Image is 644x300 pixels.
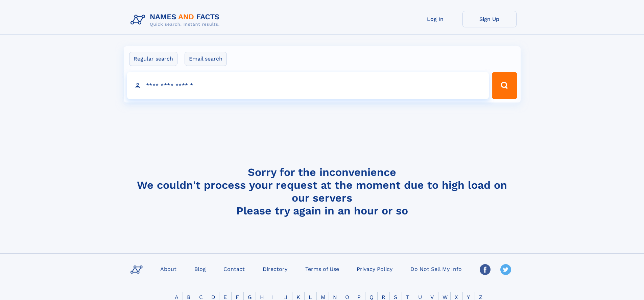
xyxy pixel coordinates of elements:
h4: Sorry for the inconvenience We couldn't process your request at the moment due to high load on ou... [128,166,517,217]
a: Sign Up [462,11,517,27]
label: Regular search [129,52,177,66]
img: Facebook [480,264,491,275]
a: About [158,264,179,274]
img: Logo Names and Facts [128,11,225,29]
a: Do Not Sell My Info [408,264,464,274]
a: Blog [192,264,209,274]
button: Search Button [492,72,517,99]
a: Log In [408,11,462,27]
a: Contact [221,264,247,274]
a: Privacy Policy [354,264,395,274]
img: Twitter [500,264,511,275]
a: Directory [260,264,290,274]
a: Terms of Use [303,264,342,274]
label: Email search [185,52,227,66]
input: search input [127,72,489,99]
